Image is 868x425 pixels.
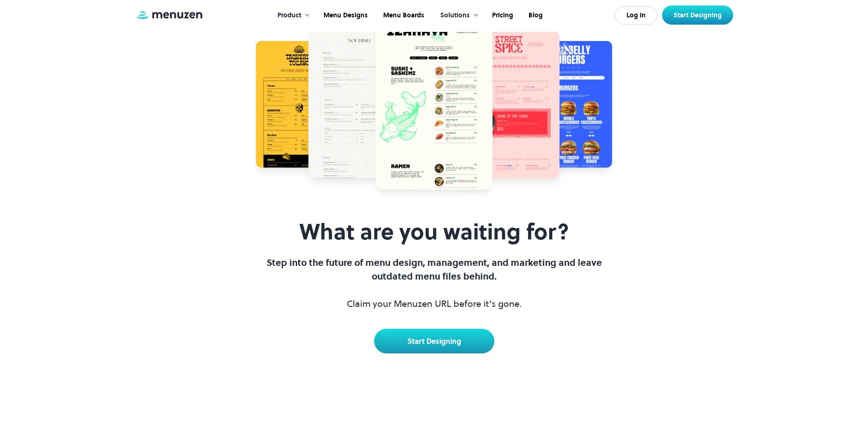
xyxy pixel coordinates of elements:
[374,329,494,353] a: Start Designing
[662,5,733,25] a: Start Designing
[431,1,483,30] div: Solutions
[483,1,520,30] a: Pricing
[259,219,609,245] h3: What are you waiting for?
[259,256,609,311] p: ‍ Claim your Menuzen URL before it’s gone.
[268,1,315,30] div: Product
[520,1,550,30] a: Blog
[615,6,657,25] a: Log In
[267,256,602,283] strong: Step into the future of menu design, management, and marketing and leave outdated menu files behind.
[249,19,619,200] img: Free Menus
[375,1,431,30] a: Menu Boards
[277,10,301,21] div: Product
[315,1,375,30] a: Menu Designs
[440,10,470,21] div: Solutions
